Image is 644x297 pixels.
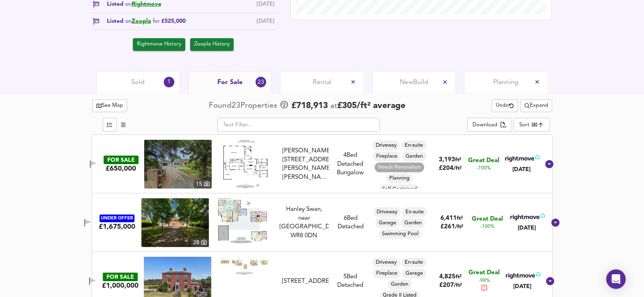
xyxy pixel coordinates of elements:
div: Open Intercom Messenger [606,269,626,289]
a: Rightmove [132,1,161,7]
a: Zoopla [132,18,151,24]
svg: Show Details [551,218,560,228]
button: Expand [520,100,552,112]
div: Planning [386,173,413,183]
div: Fireplace [373,152,401,161]
span: £ 718,913 [291,100,328,112]
span: Garage [402,270,426,277]
span: Rental [313,78,332,87]
div: FOR SALE£650,000 property thumbnail 15 Floorplan[PERSON_NAME][STREET_ADDRESS][PERSON_NAME][PERSON... [92,135,552,193]
div: [PERSON_NAME][STREET_ADDRESS][PERSON_NAME][PERSON_NAME][PERSON_NAME] [282,147,329,182]
div: Fireplace [373,269,401,278]
div: Sort [514,118,550,132]
div: Garden [402,152,426,161]
div: £650,000 [106,164,136,173]
span: See Map [96,101,124,111]
div: En-suite [402,207,427,217]
div: Driveway [373,207,401,217]
button: Zoopla History [190,38,234,51]
span: Planning [386,175,413,182]
div: [STREET_ADDRESS] [282,277,329,286]
span: Great Deal [472,215,503,223]
span: Garden [402,153,426,160]
div: Found 23 Propert ies [209,100,279,111]
span: £ 204 [439,165,462,171]
span: ft² [457,216,463,221]
div: split button [520,100,552,112]
span: Fireplace [373,270,401,277]
button: Download [467,118,512,132]
div: Driveway [373,141,400,150]
a: property thumbnail 28 [141,198,209,247]
span: 3,193 [439,157,455,163]
span: Listed £525,000 [107,17,186,26]
div: UNDER OFFER£1,675,000 property thumbnail 28 FloorplanHanley Swan, near [GEOGRAPHIC_DATA], WR8 0DN... [92,193,552,252]
div: split button [467,118,512,132]
span: For Sale [217,78,243,87]
span: ft² [455,157,461,163]
span: Planning [493,78,518,87]
div: UNDER OFFER [100,215,134,222]
span: -98% [479,277,490,284]
span: Self Contained [379,186,420,193]
div: [DATE] [509,224,545,232]
div: 1 [164,77,174,87]
span: -100% [480,223,494,230]
div: Old Farmhouse, Main Road, Worcester, Worcestershire, WR5 3PA [279,277,332,286]
div: FOR SALE [104,156,139,164]
span: Rightmove History [137,40,181,49]
span: Great Deal [468,156,499,165]
div: [DATE] [257,17,274,26]
button: Undo [492,100,518,112]
span: / ft² [455,224,463,230]
div: Swimming Pool [379,229,422,239]
div: En-suite [401,141,426,150]
div: 4 Bed Detached Bungalow [332,151,369,177]
div: Sort [519,121,529,129]
div: 5 Bed Detached [332,273,369,290]
div: £1,000,000 [102,281,139,290]
span: / ft² [454,283,462,288]
span: Swimming Pool [379,230,422,238]
div: Needs Renovation [375,163,424,172]
svg: Show Details [544,159,554,169]
button: See Map [92,100,128,112]
div: Garden [401,218,425,228]
img: property thumbnail [141,198,209,247]
img: Floorplan [218,198,267,243]
span: Driveway [373,142,400,149]
div: £1,675,000 [99,222,135,231]
span: Garage [375,219,399,227]
button: Rightmove History [133,38,185,51]
div: Driveway [373,258,400,267]
div: 23 [256,77,266,87]
div: Hanley Swan, near Malvern, WR8 0DN [276,205,332,240]
span: Driveway [373,259,400,266]
span: Sold [131,78,145,87]
span: Needs Renovation [375,164,424,171]
span: on [125,18,132,24]
span: Garden [401,219,425,227]
span: -100% [477,165,491,172]
span: at [330,102,337,110]
div: En-suite [401,258,426,267]
span: £ 207 [439,282,462,288]
div: 6 Bed Detached [332,214,369,232]
span: on [125,1,132,7]
span: / ft² [453,166,462,171]
span: ft² [455,274,462,280]
div: Download [473,121,497,130]
span: En-suite [401,259,426,266]
div: Garage [375,218,399,228]
svg: Show Details [545,276,555,286]
span: Garden [388,281,412,288]
span: £ 261 [440,224,463,230]
div: Self Contained [379,184,420,194]
div: [DATE] [504,282,540,290]
span: En-suite [401,142,426,149]
div: Hanley Swan, near [GEOGRAPHIC_DATA], WR8 0DN [280,205,329,240]
img: Floorplan [221,257,269,275]
div: 15 [194,180,212,189]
